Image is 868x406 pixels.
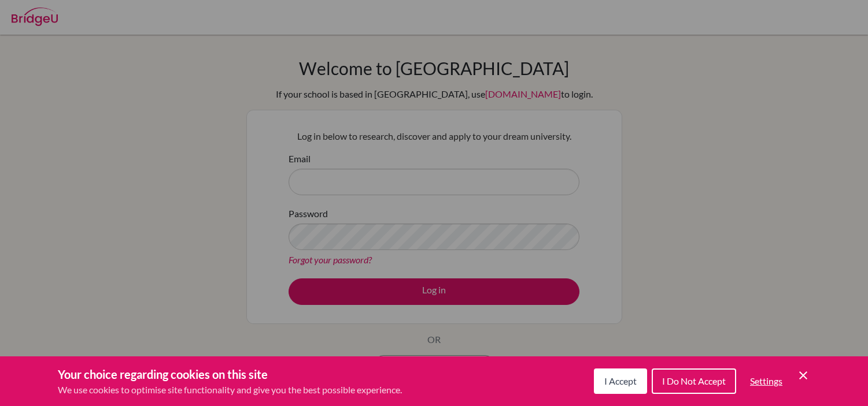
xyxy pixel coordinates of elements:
[58,383,402,397] p: We use cookies to optimise site functionality and give you the best possible experience.
[652,368,736,394] button: I Do Not Accept
[796,368,810,382] button: Save and close
[741,370,792,393] button: Settings
[604,375,637,386] span: I Accept
[58,366,402,383] h3: Your choice regarding cookies on this site
[594,368,647,394] button: I Accept
[750,375,782,386] span: Settings
[662,375,726,386] span: I Do Not Accept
